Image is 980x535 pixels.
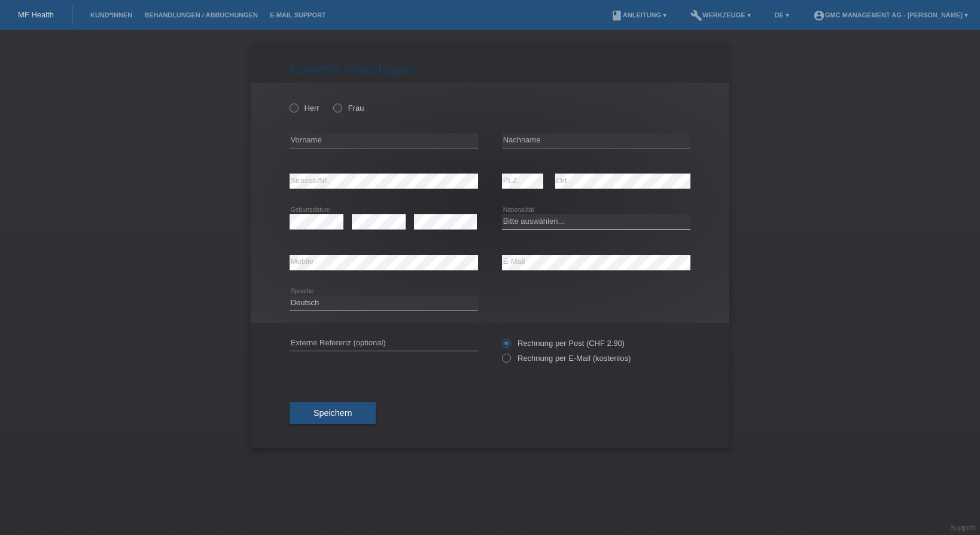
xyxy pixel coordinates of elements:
a: Kund*innen [84,11,138,19]
input: Herr [290,104,297,111]
i: account_circle [813,10,825,22]
label: Rechnung per E-Mail (kostenlos) [502,354,631,363]
a: Behandlungen / Abbuchungen [138,11,264,19]
button: Speichern [290,402,376,425]
input: Frau [333,104,341,111]
input: Rechnung per E-Mail (kostenlos) [502,354,510,369]
input: Rechnung per Post (CHF 2.90) [502,339,510,354]
label: Herr [290,104,319,113]
a: E-Mail Support [264,11,332,19]
a: MF Health [18,10,54,19]
a: account_circleGMC Management AG - [PERSON_NAME] ▾ [807,11,974,19]
label: Rechnung per Post (CHF 2.90) [502,339,625,348]
i: book [611,10,623,22]
label: Frau [333,104,364,113]
a: bookAnleitung ▾ [605,11,672,19]
h1: Kund*in hinzufügen [290,62,690,77]
a: Support [950,524,975,532]
a: DE ▾ [769,11,795,19]
i: build [690,10,702,22]
a: buildWerkzeuge ▾ [684,11,757,19]
span: Speichern [314,408,352,418]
